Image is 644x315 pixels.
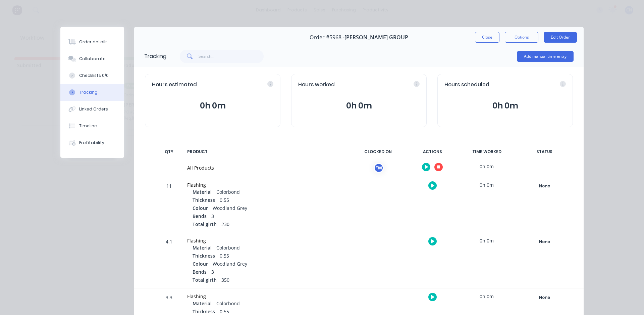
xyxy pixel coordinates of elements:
[193,252,345,260] div: 0.55
[462,289,512,304] div: 0h 0m
[152,81,197,89] span: Hours estimated
[79,106,108,112] div: Linked Orders
[60,84,124,101] button: Tracking
[407,145,458,159] div: ACTIONS
[193,196,215,204] span: Thickness
[444,99,566,112] button: 0h 0m
[193,213,207,220] span: Bends
[159,234,179,288] div: 4.1
[193,188,345,196] div: Colorbond
[79,56,106,62] div: Collaborate
[79,73,109,79] div: Checklists 0/0
[60,67,124,84] button: Checklists 0/0
[193,221,217,228] span: Total girth
[193,268,207,275] span: Bends
[193,268,345,276] div: 3
[516,145,573,159] div: STATUS
[60,101,124,118] button: Linked Orders
[193,244,345,252] div: Colorbond
[353,145,403,159] div: CLOCKED ON
[152,99,273,112] button: 0h 0m
[193,244,212,251] span: Material
[60,134,124,151] button: Profitability
[544,32,577,43] button: Edit Order
[60,50,124,67] button: Collaborate
[374,163,384,173] div: FW
[193,252,215,259] span: Thickness
[79,89,98,95] div: Tracking
[79,39,108,45] div: Order details
[298,99,420,112] button: 0h 0m
[199,50,264,63] input: Search...
[520,237,569,246] button: None
[159,145,179,159] div: QTY
[505,32,538,43] button: Options
[462,159,512,174] div: 0h 0m
[462,177,512,192] div: 0h 0m
[517,51,574,62] button: Add manual time entry
[144,52,166,60] div: Tracking
[520,293,569,302] button: None
[193,300,212,307] span: Material
[193,276,345,284] div: 350
[475,32,499,43] button: Close
[193,260,345,268] div: Woodland Grey
[310,34,344,41] span: Order #5968 -
[193,260,208,267] span: Colour
[193,221,345,229] div: 230
[520,237,569,246] div: None
[344,34,408,41] span: [PERSON_NAME] GROUP
[520,182,569,190] div: None
[187,181,345,188] div: Flashing
[159,178,179,233] div: 11
[520,293,569,302] div: None
[79,140,104,146] div: Profitability
[520,181,569,191] button: None
[193,300,345,308] div: Colorbond
[193,276,217,283] span: Total girth
[462,233,512,248] div: 0h 0m
[193,188,212,195] span: Material
[79,123,97,129] div: Timeline
[444,81,489,89] span: Hours scheduled
[60,118,124,134] button: Timeline
[462,145,512,159] div: TIME WORKED
[60,34,124,50] button: Order details
[187,164,345,171] div: All Products
[298,81,335,89] span: Hours worked
[193,196,345,205] div: 0.55
[187,237,345,244] div: Flashing
[193,205,345,213] div: Woodland Grey
[193,308,215,315] span: Thickness
[183,145,349,159] div: PRODUCT
[187,293,345,300] div: Flashing
[193,213,345,221] div: 3
[193,205,208,212] span: Colour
